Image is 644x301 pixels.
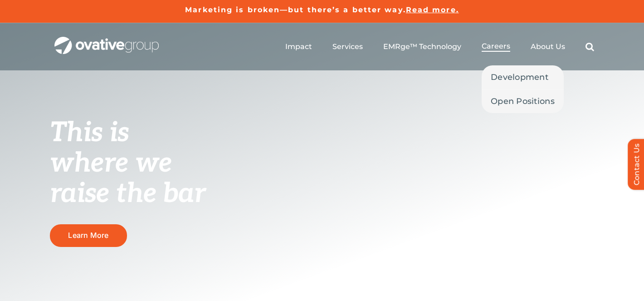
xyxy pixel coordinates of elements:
[482,42,510,51] span: Careers
[531,42,565,51] a: About Us
[185,5,406,14] a: Marketing is broken—but there’s a better way.
[285,42,312,51] a: Impact
[285,32,594,61] nav: Menu
[383,42,461,51] a: EMRge™ Technology
[491,95,555,108] span: Open Positions
[332,42,363,51] a: Services
[482,65,564,89] a: Development
[54,36,159,44] a: OG_Full_horizontal_WHT
[406,5,459,14] a: Read more.
[491,71,548,84] span: Development
[68,231,108,240] span: Learn More
[50,147,205,210] span: where we raise the bar
[585,42,594,51] a: Search
[482,89,564,113] a: Open Positions
[50,224,127,247] a: Learn More
[50,117,129,149] span: This is
[482,42,510,52] a: Careers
